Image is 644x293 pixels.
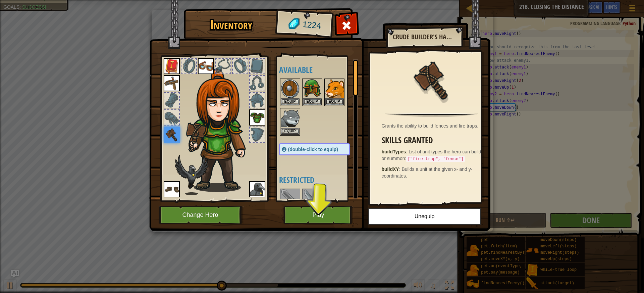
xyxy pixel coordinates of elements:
[164,127,180,143] img: portrait.png
[382,166,473,179] span: Builds a unit at the given x- and y-coordinates.
[410,58,453,101] img: portrait.png
[281,98,300,105] button: Equip
[164,75,180,91] img: portrait.png
[279,176,363,184] h4: Restricted
[281,189,300,208] img: portrait.png
[279,65,363,74] h4: Available
[382,149,481,161] span: List of unit types the hero can build or summon:
[164,181,180,197] img: portrait.png
[281,109,300,128] img: portrait.png
[283,206,354,224] button: Play
[303,98,322,105] button: Equip
[406,156,465,162] code: ["fire-trap", "fence"]
[185,68,258,192] img: hair_f2.png
[281,128,300,135] button: Equip
[385,113,478,117] img: hr.png
[303,79,322,98] img: portrait.png
[189,18,274,32] h1: Inventory
[368,208,481,225] button: Unequip
[303,189,322,208] img: portrait.png
[164,58,180,74] img: portrait.png
[399,166,402,172] span: :
[382,123,485,129] div: Grants the ability to build fences and fire traps.
[382,136,485,145] h3: Skills Granted
[382,166,399,172] strong: buildXY
[382,149,406,154] strong: buildTypes
[159,206,244,224] button: Change Hero
[249,181,265,197] img: portrait.png
[325,79,344,98] img: portrait.png
[175,155,208,195] img: raven-paper-doll.png
[393,33,456,41] h2: Crude Builder's Hammer
[288,147,338,152] span: (double-click to equip)
[406,149,409,154] span: :
[302,18,322,32] span: 1224
[325,98,344,105] button: Equip
[281,79,300,98] img: portrait.png
[198,58,214,74] img: portrait.png
[249,109,265,126] img: portrait.png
